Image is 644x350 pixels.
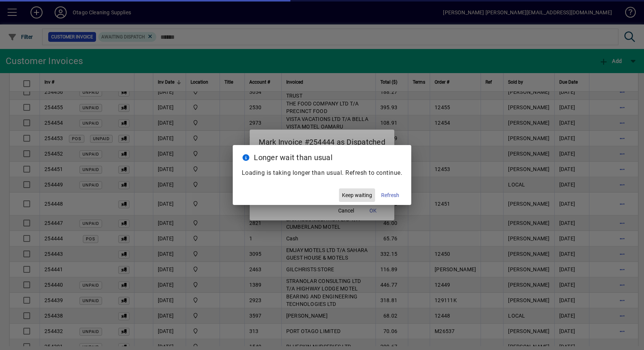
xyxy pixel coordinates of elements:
button: Keep waiting [339,188,375,202]
span: Longer wait than usual [254,153,333,162]
span: Keep waiting [342,191,372,199]
p: Loading is taking longer than usual. Refresh to continue. [242,168,403,177]
button: Refresh [378,188,402,202]
span: Refresh [381,191,399,199]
